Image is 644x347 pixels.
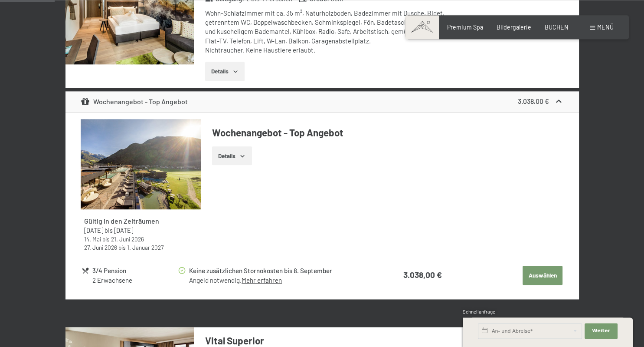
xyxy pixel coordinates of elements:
button: Details [205,62,245,81]
div: Keine zusätzlichen Stornokosten bis 8. September [189,266,369,276]
time: 27.06.2026 [84,244,117,251]
button: Details [212,146,252,165]
div: Angeld notwendig. [189,276,369,285]
div: bis [84,235,198,243]
div: Wochenangebot - Top Angebot [81,96,188,107]
time: 14.05.2026 [84,235,101,243]
a: BUCHEN [545,23,569,31]
time: 21.06.2026 [111,235,144,243]
button: Weiter [585,323,618,339]
a: Premium Spa [447,23,483,31]
strong: 3.038,00 € [403,270,442,280]
div: bis [84,243,198,251]
h4: Wochenangebot - Top Angebot [212,126,563,139]
span: Menü [597,23,614,31]
span: Weiter [592,327,610,334]
strong: 3.038,00 € [518,97,549,105]
time: 10.08.2025 [84,227,103,234]
span: Schnellanfrage [463,309,495,314]
time: 01.01.2027 [127,244,163,251]
img: mss_renderimg.php [81,119,201,210]
time: 12.04.2026 [114,227,133,234]
div: Wohn-Schlafzimmer mit ca. 35 m², Naturholzboden, Badezimmer mit Dusche, Bidet, getrenntem WC, Dop... [205,9,463,55]
a: Bildergalerie [497,23,531,31]
div: bis [84,226,198,235]
div: 3/4 Pension [92,266,177,276]
strong: Gültig in den Zeiträumen [84,217,159,225]
div: 2 Erwachsene [92,276,177,285]
a: Mehr erfahren [242,276,282,284]
button: Auswählen [523,266,562,285]
div: Wochenangebot - Top Angebot3.038,00 € [65,91,579,112]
